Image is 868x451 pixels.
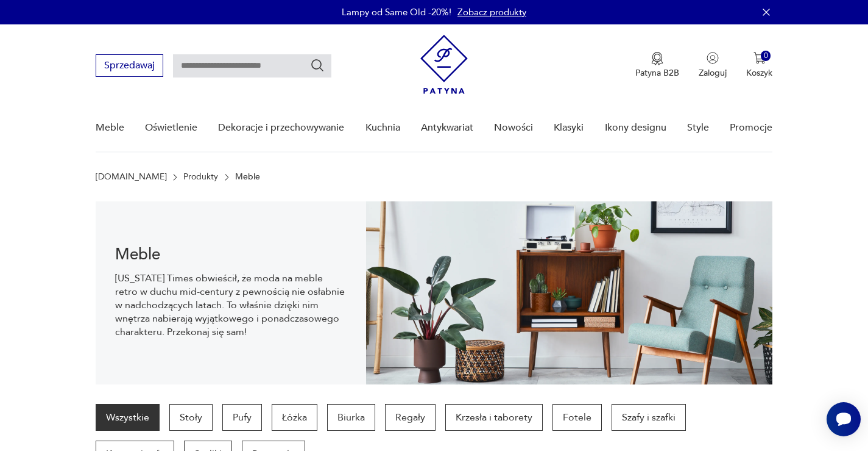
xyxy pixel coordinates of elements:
a: Style [687,104,709,151]
p: Lampy od Same Old -20%! [342,6,451,18]
p: Koszyk [746,67,772,79]
a: Meble [96,104,124,151]
a: Promocje [730,104,772,151]
img: Ikona koszyka [753,52,766,64]
a: Regały [385,404,436,431]
a: Sprzedawaj [96,62,163,71]
a: Zobacz produkty [457,6,526,18]
a: Oświetlenie [145,104,197,151]
p: Zaloguj [699,67,727,79]
p: Patyna B2B [635,67,679,79]
button: Sprzedawaj [96,54,163,77]
a: Ikony designu [605,104,666,151]
img: Ikona medalu [651,52,663,65]
a: Kuchnia [365,104,400,151]
a: Wszystkie [96,404,160,431]
a: Dekoracje i przechowywanie [218,104,344,151]
p: [US_STATE] Times obwieścił, że moda na meble retro w duchu mid-century z pewnością nie osłabnie w... [115,272,347,339]
a: Krzesła i taborety [445,404,543,431]
a: Ikona medaluPatyna B2B [635,52,679,79]
a: Biurka [327,404,375,431]
p: Meble [235,172,260,182]
button: Szukaj [310,58,325,73]
button: 0Koszyk [746,52,772,79]
a: Pufy [222,404,262,431]
a: Stoły [169,404,213,431]
div: 0 [761,51,771,61]
a: Klasyki [554,104,584,151]
a: [DOMAIN_NAME] [96,172,167,182]
img: Patyna - sklep z meblami i dekoracjami vintage [420,35,468,94]
img: Meble [366,201,772,384]
button: Patyna B2B [635,52,679,79]
img: Ikonka użytkownika [707,52,719,64]
iframe: Smartsupp widget button [827,402,861,436]
a: Nowości [494,104,533,151]
a: Antykwariat [421,104,473,151]
a: Szafy i szafki [612,404,686,431]
a: Łóżka [272,404,317,431]
button: Zaloguj [699,52,727,79]
a: Produkty [183,172,218,182]
a: Fotele [552,404,602,431]
h1: Meble [115,247,347,262]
